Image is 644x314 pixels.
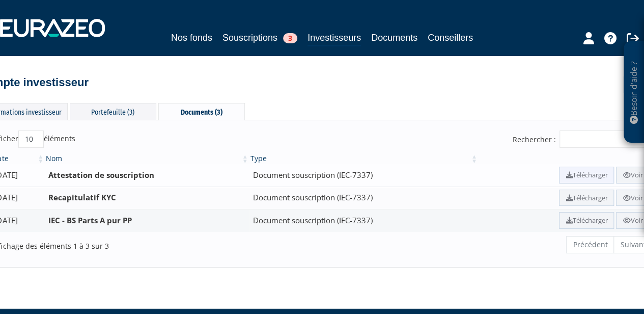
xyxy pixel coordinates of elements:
[249,153,479,164] th: Type: activer pour trier la colonne par ordre croissant
[283,33,297,43] span: 3
[48,215,132,225] b: IEC - BS Parts A pur PP
[559,190,614,206] a: Télécharger
[559,212,614,229] a: Télécharger
[45,153,249,164] th: Nom: activer pour trier la colonne par ordre croissant
[18,130,44,148] select: Afficheréléments
[48,192,116,202] b: Recapitulatif KYC
[222,31,297,45] a: Souscriptions3
[428,31,473,45] a: Conseillers
[70,103,156,120] div: Portefeuille (3)
[158,103,245,120] div: Documents (3)
[249,164,479,187] td: Document souscription (IEC-7337)
[249,187,479,210] td: Document souscription (IEC-7337)
[559,167,614,184] a: Télécharger
[48,170,154,180] b: Attestation de souscription
[171,31,212,45] a: Nos fonds
[628,46,640,138] p: Besoin d'aide ?
[249,209,479,232] td: Document souscription (IEC-7337)
[307,31,361,46] a: Investisseurs
[371,31,417,45] a: Documents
